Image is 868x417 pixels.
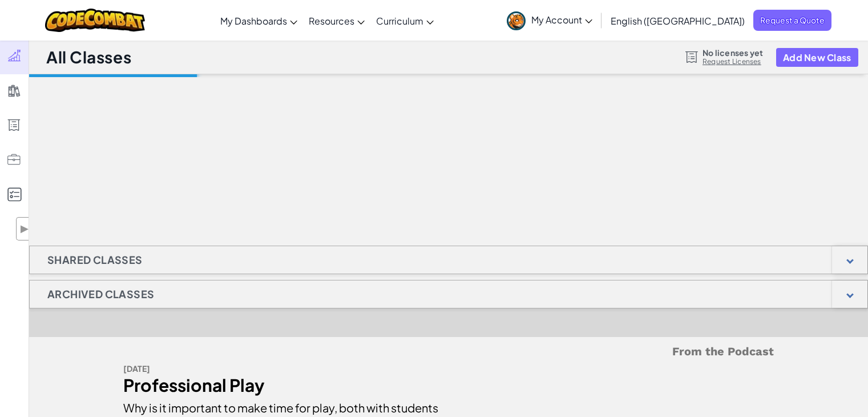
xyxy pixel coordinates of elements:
[19,220,29,237] span: ▶
[507,11,526,30] img: avatar
[123,360,440,377] div: [DATE]
[303,5,370,36] a: Resources
[376,15,423,27] span: Curriculum
[605,5,750,36] a: English ([GEOGRAPHIC_DATA])
[611,15,745,27] span: English ([GEOGRAPHIC_DATA])
[45,9,145,32] img: CodeCombat logo
[776,48,858,67] button: Add New Class
[703,57,763,66] a: Request Licenses
[309,15,354,27] span: Resources
[370,5,439,36] a: Curriculum
[123,377,440,394] div: Professional Play
[123,343,774,360] h5: From the Podcast
[46,46,131,68] h1: All Classes
[30,246,160,274] h1: Shared Classes
[30,280,172,308] h1: Archived Classes
[531,14,592,26] span: My Account
[215,5,303,36] a: My Dashboards
[501,2,598,38] a: My Account
[220,15,287,27] span: My Dashboards
[753,10,831,31] a: Request a Quote
[703,48,763,57] span: No licenses yet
